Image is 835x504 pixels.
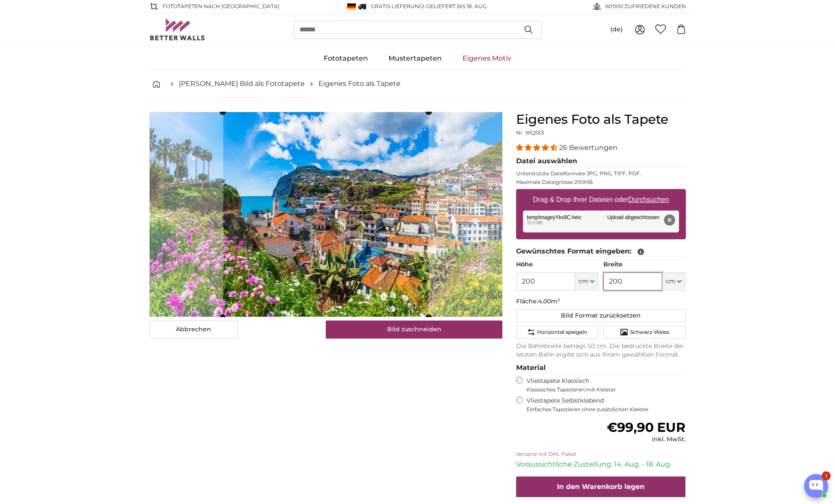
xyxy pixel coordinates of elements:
[313,47,378,70] a: Fototapeten
[378,47,452,70] a: Mustertapeten
[150,70,686,98] nav: breadcrumbs
[516,326,598,339] button: Horizontal spiegeln
[371,3,424,9] span: GRATIS Lieferung!
[516,459,686,470] p: Voraussichtliche Zustellung: 14. Aug. - 18. Aug.
[516,156,686,167] legend: Datei auswählen
[662,272,685,290] button: cm
[606,3,686,10] span: 60'000 ZUFRIEDENE KUNDEN
[516,363,686,373] legend: Material
[526,406,686,413] span: Einfaches Tapezieren ohne zusätzlichen Kleister
[607,435,685,444] div: inkl. MwSt.
[516,297,686,306] p: Fläche:
[628,196,669,203] u: Durchsuchen
[326,321,502,339] button: Bild zuschneiden
[526,397,686,413] label: Vliestapete Selbstklebend
[516,451,686,458] p: Versand mit DHL Paket
[516,129,544,136] span: Nr. WQ553
[516,260,598,269] label: Höhe
[603,260,685,269] label: Breite
[150,18,205,40] img: Betterwalls
[538,297,560,305] span: 4.00m²
[516,309,686,322] button: Bild Format zurücksetzen
[526,386,679,393] span: Klassisches Tapezieren mit Kleister
[575,272,598,290] button: cm
[452,47,522,70] a: Eigenes Motiv
[516,179,686,186] p: Maximale Dateigrösse 200MB.
[516,112,686,127] h1: Eigenes Foto als Tapete
[607,419,685,435] span: €99,90 EUR
[822,471,831,480] div: 1
[559,144,618,152] span: 26 Bewertungen
[666,277,676,286] span: cm
[537,329,587,336] span: Horizontal spiegeln
[150,321,238,339] button: Abbrechen
[526,377,679,393] label: Vliestapete Klassisch
[603,22,630,37] button: (de)
[347,3,356,10] img: Deutschland
[426,3,488,9] span: Geliefert bis 18. Aug.
[318,79,401,89] a: Eigenes Foto als Tapete
[557,483,645,491] span: In den Warenkorb legen
[179,79,305,89] a: [PERSON_NAME] Bild als Fototapete
[516,477,686,497] button: In den Warenkorb legen
[516,170,686,177] p: Unterstützte Dateiformate JPG, PNG, TIFF, PDF.
[516,342,686,359] p: Die Bahnbreite beträgt 50 cm. Die bedruckte Breite der letzten Bahn ergibt sich aus Ihrem gewählt...
[516,246,686,257] legend: Gewünschtes Format eingeben:
[424,3,488,9] span: -
[603,326,685,339] button: Schwarz-Weiss
[578,277,588,286] span: cm
[630,329,669,336] span: Schwarz-Weiss
[516,144,559,152] span: 4.54 stars
[804,474,828,498] button: Open chatbox
[162,3,279,10] span: Fototapeten nach [GEOGRAPHIC_DATA]
[529,191,673,208] label: Drag & Drop Ihrer Dateien oder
